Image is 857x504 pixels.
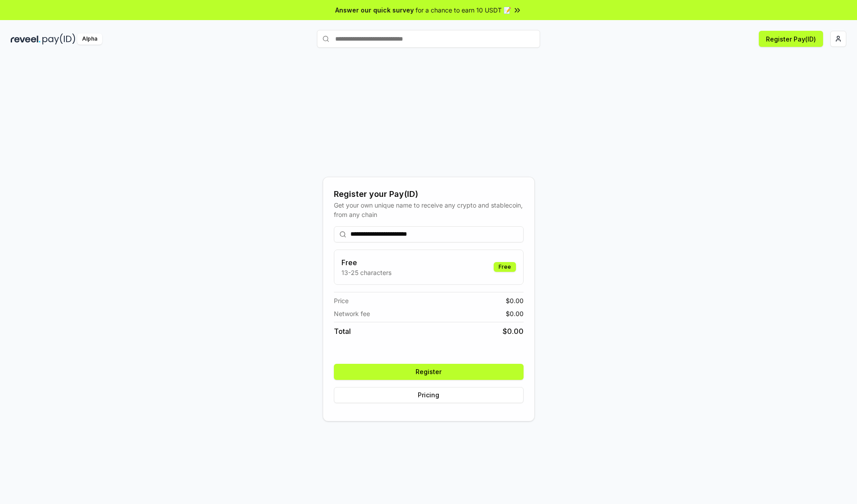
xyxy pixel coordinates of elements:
[494,262,516,272] div: Free
[335,5,414,15] span: Answer our quick survey
[506,296,524,305] span: $ 0.00
[334,188,524,200] div: Register your Pay(ID)
[334,309,370,318] span: Network fee
[42,33,75,45] img: pay_id
[334,296,349,305] span: Price
[334,387,524,403] button: Pricing
[416,5,511,15] span: for a chance to earn 10 USDT 📝
[77,33,102,45] div: Alpha
[506,309,524,318] span: $ 0.00
[503,326,524,337] span: $ 0.00
[341,257,391,268] h3: Free
[341,268,391,277] p: 13-25 characters
[334,200,524,219] div: Get your own unique name to receive any crypto and stablecoin, from any chain
[11,33,41,45] img: reveel_dark
[334,364,524,380] button: Register
[759,31,823,47] button: Register Pay(ID)
[334,326,351,337] span: Total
